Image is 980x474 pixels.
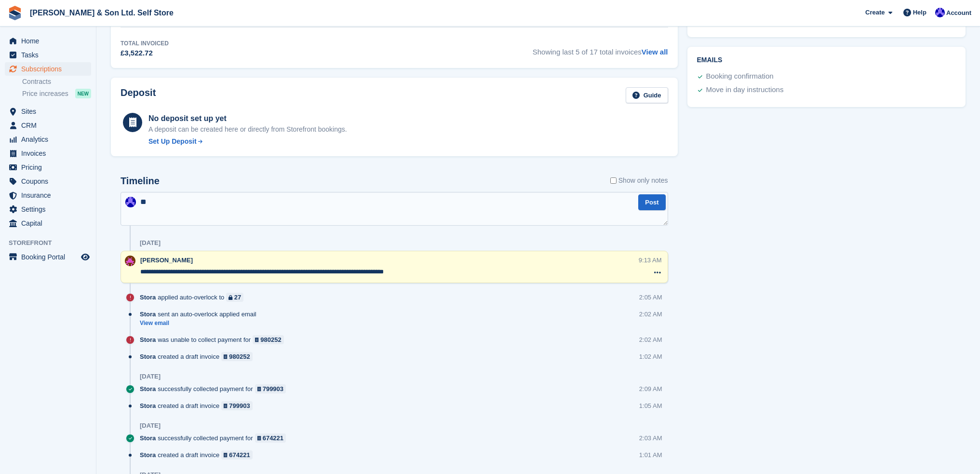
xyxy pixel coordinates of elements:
img: stora-icon-8386f47178a22dfd0bd8f6a31ec36ba5ce8667c1dd55bd0f319d3a0aa187defe.svg [8,6,22,20]
a: 674221 [221,450,253,460]
div: Move in day instructions [706,84,784,96]
span: Stora [140,401,156,410]
div: 27 [234,293,241,302]
input: Show only notes [610,176,617,186]
div: Booking confirmation [706,71,774,82]
a: View all [642,48,668,56]
div: No deposit set up yet [148,113,347,124]
div: 2:02 AM [639,310,662,319]
span: Storefront [9,238,96,248]
div: 980252 [260,335,281,344]
div: 2:09 AM [639,384,662,393]
div: Set Up Deposit [148,136,197,147]
div: created a draft invoice [140,401,257,410]
div: 1:02 AM [639,352,662,361]
span: Showing last 5 of 17 total invoices [533,39,668,59]
span: Subscriptions [21,62,79,76]
span: Home [21,34,79,48]
span: Price increases [22,89,68,98]
a: menu [5,34,91,48]
span: Capital [21,217,79,230]
div: 980252 [229,352,250,361]
div: NEW [75,89,91,98]
span: Coupons [21,175,79,188]
div: 799903 [229,401,250,410]
div: £3,522.72 [121,48,169,59]
span: Stora [140,384,156,393]
a: 799903 [255,384,286,393]
a: [PERSON_NAME] & Son Ltd. Self Store [26,5,177,21]
a: Price increases NEW [22,88,91,99]
span: Stora [140,352,156,361]
img: Kate Standish [125,256,135,266]
img: Samantha Tripp [935,8,945,17]
span: Create [865,8,885,17]
div: [DATE] [140,422,161,430]
span: Insurance [21,189,79,202]
a: menu [5,189,91,202]
div: 2:05 AM [639,293,662,302]
span: Stora [140,335,156,344]
span: Stora [140,310,156,319]
h2: Emails [697,56,956,64]
span: Stora [140,450,156,460]
div: 1:05 AM [639,401,662,410]
p: A deposit can be created here or directly from Storefront bookings. [148,124,347,135]
a: menu [5,217,91,230]
a: menu [5,62,91,76]
a: menu [5,133,91,146]
a: Preview store [80,251,91,263]
div: 2:03 AM [639,433,662,443]
span: CRM [21,119,79,132]
div: [DATE] [140,373,161,380]
a: menu [5,250,91,264]
a: Set Up Deposit [148,136,347,147]
span: Help [913,8,926,17]
label: Show only notes [610,176,668,186]
a: Guide [626,87,668,103]
span: Stora [140,433,156,443]
div: 674221 [229,450,250,460]
span: Analytics [21,133,79,146]
span: Settings [21,203,79,216]
a: 27 [226,293,243,302]
a: 980252 [221,352,253,361]
div: created a draft invoice [140,450,257,460]
a: menu [5,161,91,174]
a: menu [5,105,91,118]
a: menu [5,147,91,160]
span: Stora [140,293,156,302]
span: Invoices [21,147,79,160]
div: sent an auto-overlock applied email [140,310,261,319]
span: Pricing [21,161,79,174]
a: menu [5,203,91,216]
h2: Deposit [121,87,156,103]
h2: Timeline [121,176,160,187]
div: Total Invoiced [121,39,169,48]
a: 674221 [255,433,286,443]
div: successfully collected payment for [140,384,291,393]
span: Booking Portal [21,250,79,264]
div: 799903 [263,384,283,393]
div: 9:13 AM [639,256,662,265]
a: View email [140,319,261,327]
span: [PERSON_NAME] [140,257,193,264]
div: 674221 [263,433,283,443]
div: 1:01 AM [639,450,662,460]
div: successfully collected payment for [140,433,291,443]
span: Tasks [21,48,79,62]
div: was unable to collect payment for [140,335,289,344]
a: Contracts [22,77,91,86]
div: 2:02 AM [639,335,662,344]
a: 799903 [221,401,253,410]
span: Sites [21,105,79,118]
span: Account [946,8,971,18]
div: [DATE] [140,239,161,247]
button: Post [638,194,665,210]
div: created a draft invoice [140,352,257,361]
a: 980252 [253,335,284,344]
a: menu [5,175,91,188]
div: applied auto-overlock to [140,293,248,302]
a: menu [5,119,91,132]
a: menu [5,48,91,62]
